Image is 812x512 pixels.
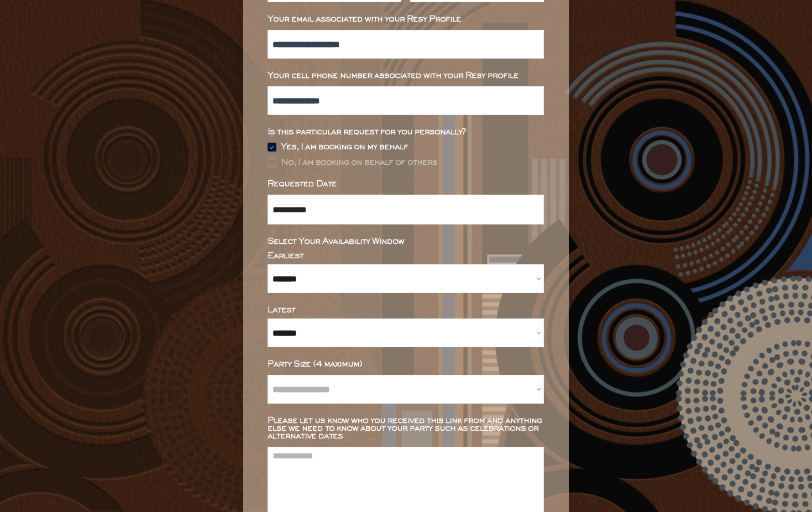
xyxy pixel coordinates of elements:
div: Yes, I am booking on my behalf [281,143,408,151]
img: Group%2048096532.svg [268,143,276,151]
img: Rectangle%20315%20%281%29.svg [268,158,276,167]
div: Party Size (4 maximum) [268,361,544,368]
div: Earliest [268,252,544,260]
div: Latest [268,306,544,314]
div: Select Your Availability Window [268,238,544,245]
div: Please let us know who you received this link from and anything else we need to know about your p... [268,417,544,440]
div: Your cell phone number associated with your Resy profile [268,72,544,80]
div: No, I am booking on behalf of others [281,159,437,166]
div: Your email associated with your Resy Profile [268,15,544,23]
div: Is this particular request for you personally? [268,128,544,136]
div: Requested Date [268,180,544,188]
